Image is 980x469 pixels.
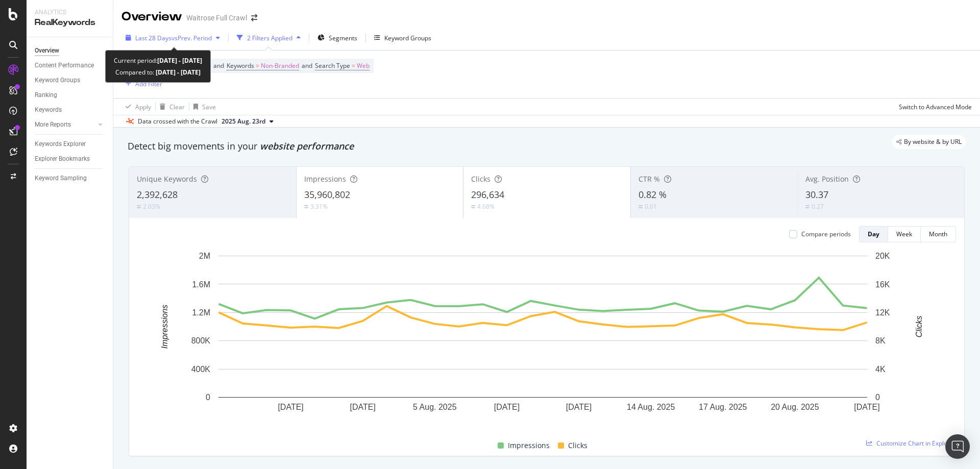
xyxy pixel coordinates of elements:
[192,308,210,317] text: 1.2M
[121,30,224,46] button: Last 28 DaysvsPrev. Period
[921,226,956,242] button: Month
[233,30,305,46] button: 2 Filters Applied
[135,80,162,88] div: Add Filter
[143,202,160,211] div: 2.03%
[35,105,106,115] a: Keywords
[875,336,886,345] text: 8K
[35,45,106,56] a: Overview
[35,90,106,101] a: Ranking
[35,119,95,130] a: More Reports
[899,103,972,111] div: Switch to Advanced Mode
[256,61,259,70] span: =
[568,439,587,452] span: Clicks
[137,251,948,428] svg: A chart.
[494,403,520,411] text: [DATE]
[929,230,947,238] div: Month
[875,280,890,288] text: 16K
[866,439,956,448] a: Customize Chart in Explorer
[805,174,849,184] span: Avg. Position
[35,154,106,164] a: Explorer Bookmarks
[35,60,106,71] a: Content Performance
[35,105,62,115] div: Keywords
[310,202,328,211] div: 3.31%
[304,188,350,201] span: 35,960,802
[329,34,357,42] span: Segments
[875,365,886,374] text: 4K
[217,115,278,128] button: 2025 Aug. 23rd
[384,34,431,42] div: Keyword Groups
[868,230,879,238] div: Day
[370,30,435,46] button: Keyword Groups
[413,403,457,411] text: 5 Aug. 2025
[121,98,151,115] button: Apply
[875,252,890,260] text: 20K
[812,202,824,211] div: 0.27
[35,75,80,86] div: Keyword Groups
[171,34,212,42] span: vs Prev. Period
[639,205,643,208] img: Equal
[227,61,254,70] span: Keywords
[639,174,660,184] span: CTR %
[854,403,879,411] text: [DATE]
[945,434,970,459] div: Open Intercom Messenger
[191,365,211,374] text: 400K
[261,59,299,73] span: Non-Branded
[566,403,592,411] text: [DATE]
[357,59,370,73] span: Web
[121,78,162,90] button: Add Filter
[35,8,105,17] div: Analytics
[137,174,197,184] span: Unique Keywords
[645,202,657,211] div: 0.01
[189,98,216,115] button: Save
[160,305,169,349] text: Impressions
[35,75,106,86] a: Keyword Groups
[876,439,956,448] span: Customize Chart in Explorer
[888,226,921,242] button: Week
[315,61,350,70] span: Search Type
[699,403,747,411] text: 17 Aug. 2025
[471,205,475,208] img: Equal
[35,60,94,71] div: Content Performance
[805,188,828,201] span: 30.37
[352,61,355,70] span: =
[771,403,819,411] text: 20 Aug. 2025
[471,174,491,184] span: Clicks
[186,13,247,23] div: Waitrose Full Crawl
[477,202,495,211] div: 4.68%
[115,66,201,78] div: Compared to:
[35,139,106,150] a: Keywords Explorer
[156,98,185,115] button: Clear
[471,188,504,201] span: 296,634
[35,45,59,56] div: Overview
[114,55,202,66] div: Current period:
[222,117,265,126] span: 2025 Aug. 23rd
[213,61,224,70] span: and
[875,308,890,317] text: 12K
[895,98,972,115] button: Switch to Advanced Mode
[251,14,257,21] div: arrow-right-arrow-left
[137,205,141,208] img: Equal
[135,103,151,111] div: Apply
[35,154,90,164] div: Explorer Bookmarks
[247,34,292,42] div: 2 Filters Applied
[801,230,851,238] div: Compare periods
[35,173,87,184] div: Keyword Sampling
[35,17,105,29] div: RealKeywords
[304,174,346,184] span: Impressions
[875,393,880,402] text: 0
[35,173,106,184] a: Keyword Sampling
[304,205,308,208] img: Equal
[169,103,185,111] div: Clear
[302,61,312,70] span: and
[508,439,550,452] span: Impressions
[199,252,210,260] text: 2M
[313,30,361,46] button: Segments
[121,8,182,26] div: Overview
[192,280,210,288] text: 1.6M
[135,34,171,42] span: Last 28 Days
[35,119,71,130] div: More Reports
[350,403,376,411] text: [DATE]
[35,139,86,150] div: Keywords Explorer
[191,336,211,345] text: 800K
